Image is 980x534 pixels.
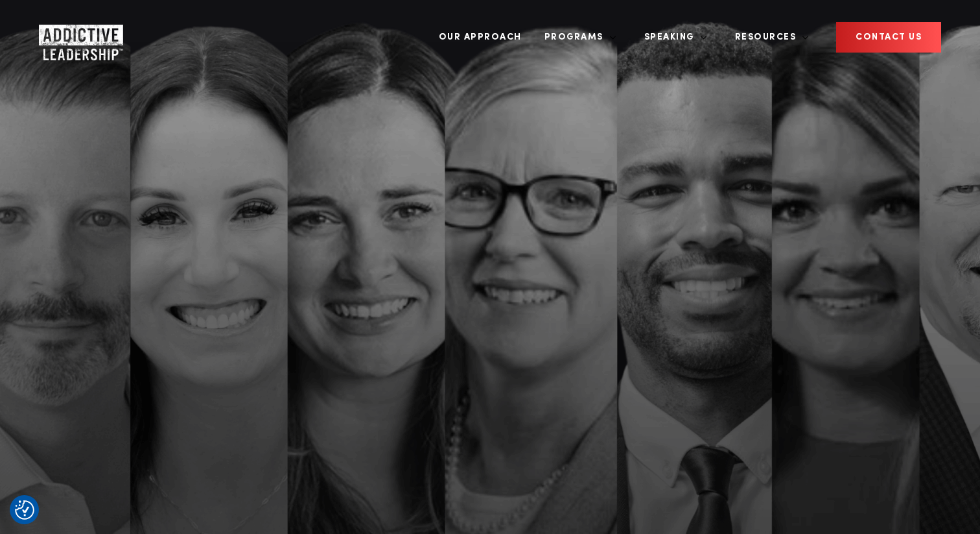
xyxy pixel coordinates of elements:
a: Speaking [635,13,707,62]
a: Programs [535,13,616,62]
a: Resources [725,13,810,62]
a: Home [39,25,117,51]
a: Our Approach [429,13,531,62]
button: Consent Preferences [15,500,34,520]
a: CONTACT US [836,22,941,53]
img: Revisit consent button [15,500,34,520]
